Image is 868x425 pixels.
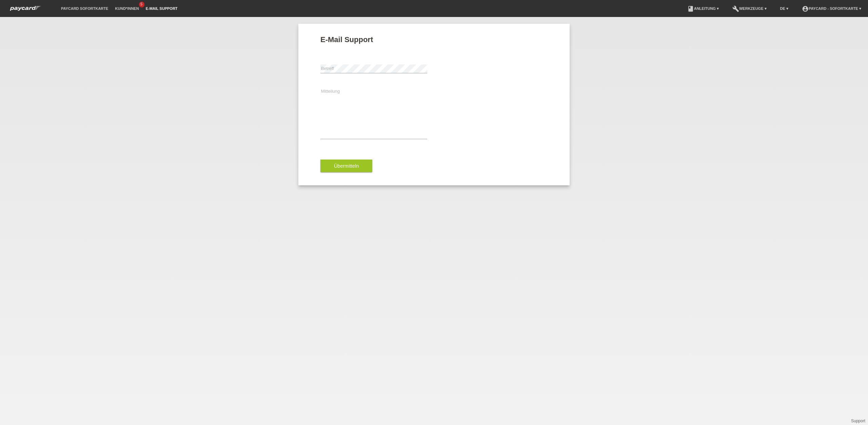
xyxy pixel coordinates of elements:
[798,6,865,11] a: account_circlepaycard - Sofortkarte ▾
[777,6,792,11] a: DE ▾
[139,2,144,7] span: 5
[732,5,739,12] i: build
[7,8,44,13] a: paycard Sofortkarte
[802,5,809,12] i: account_circle
[729,6,770,11] a: buildWerkzeuge ▾
[320,160,372,172] button: Übermitteln
[58,6,112,11] a: paycard Sofortkarte
[320,35,548,44] h1: E-Mail Support
[334,163,359,169] span: Übermitteln
[687,5,694,12] i: book
[684,6,722,11] a: bookAnleitung ▾
[142,6,181,11] a: E-Mail Support
[7,5,44,12] img: paycard Sofortkarte
[851,419,865,423] a: Support
[112,6,142,11] a: Kund*innen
